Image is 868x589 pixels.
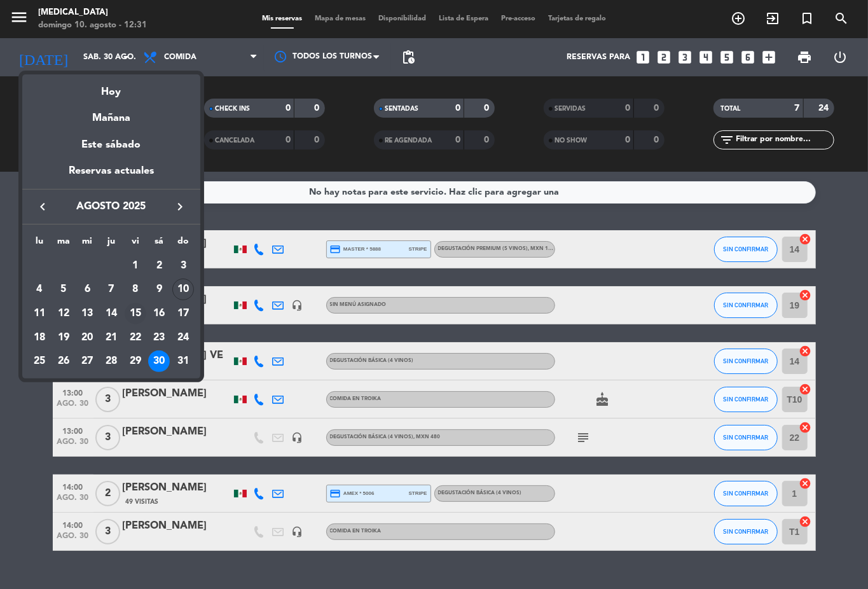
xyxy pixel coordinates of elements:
td: 31 de agosto de 2025 [171,349,195,373]
div: 11 [29,303,50,324]
div: 7 [100,279,122,300]
th: martes [52,234,76,254]
i: keyboard_arrow_left [35,199,50,214]
button: keyboard_arrow_right [169,198,191,215]
td: 11 de agosto de 2025 [27,301,52,326]
div: 26 [53,350,74,372]
td: 23 de agosto de 2025 [148,326,172,350]
td: 29 de agosto de 2025 [123,349,148,373]
th: miércoles [75,234,99,254]
td: 21 de agosto de 2025 [99,326,123,350]
td: 3 de agosto de 2025 [171,254,195,278]
div: 10 [172,279,194,300]
td: 19 de agosto de 2025 [52,326,76,350]
div: 13 [76,303,98,324]
div: Reservas actuales [22,163,200,189]
div: 25 [29,350,50,372]
div: 5 [53,279,74,300]
div: 27 [76,350,98,372]
div: Hoy [22,74,200,100]
td: 15 de agosto de 2025 [123,301,148,326]
div: 14 [100,303,122,324]
td: 10 de agosto de 2025 [171,277,195,301]
div: 17 [172,303,194,324]
div: 24 [172,327,194,349]
div: 23 [148,327,170,349]
td: 27 de agosto de 2025 [75,349,99,373]
div: 8 [125,279,146,300]
td: 25 de agosto de 2025 [27,349,52,373]
td: 28 de agosto de 2025 [99,349,123,373]
td: 6 de agosto de 2025 [75,277,99,301]
div: 1 [125,255,146,277]
td: 9 de agosto de 2025 [148,277,172,301]
td: 20 de agosto de 2025 [75,326,99,350]
td: 4 de agosto de 2025 [27,277,52,301]
div: 3 [172,255,194,277]
td: 16 de agosto de 2025 [148,301,172,326]
div: Mañana [22,100,200,127]
td: 30 de agosto de 2025 [148,349,172,373]
th: sábado [148,234,172,254]
td: 26 de agosto de 2025 [52,349,76,373]
td: 13 de agosto de 2025 [75,301,99,326]
span: agosto 2025 [54,198,169,215]
td: 14 de agosto de 2025 [99,301,123,326]
div: 2 [148,255,170,277]
td: AGO. [27,254,123,278]
td: 5 de agosto de 2025 [52,277,76,301]
div: 15 [125,303,146,324]
i: keyboard_arrow_right [172,199,188,214]
th: lunes [27,234,52,254]
div: 21 [100,327,122,349]
td: 8 de agosto de 2025 [123,277,148,301]
td: 1 de agosto de 2025 [123,254,148,278]
td: 2 de agosto de 2025 [148,254,172,278]
div: 28 [100,350,122,372]
button: keyboard_arrow_left [31,198,54,215]
td: 7 de agosto de 2025 [99,277,123,301]
th: domingo [171,234,195,254]
td: 24 de agosto de 2025 [171,326,195,350]
th: viernes [123,234,148,254]
div: Este sábado [22,127,200,163]
div: 12 [53,303,74,324]
td: 22 de agosto de 2025 [123,326,148,350]
div: 22 [125,327,146,349]
div: 16 [148,303,170,324]
td: 17 de agosto de 2025 [171,301,195,326]
div: 18 [29,327,50,349]
div: 31 [172,350,194,372]
div: 20 [76,327,98,349]
div: 29 [125,350,146,372]
div: 9 [148,279,170,300]
div: 30 [148,350,170,372]
div: 6 [76,279,98,300]
th: jueves [99,234,123,254]
div: 19 [53,327,74,349]
div: 4 [29,279,50,300]
td: 18 de agosto de 2025 [27,326,52,350]
td: 12 de agosto de 2025 [52,301,76,326]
